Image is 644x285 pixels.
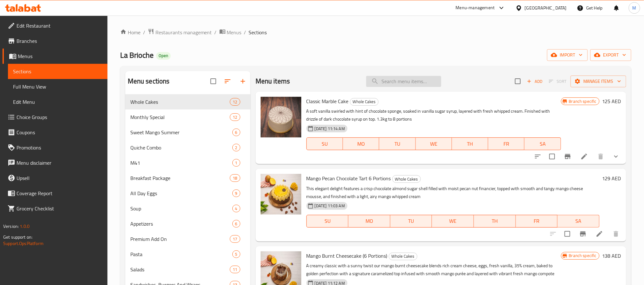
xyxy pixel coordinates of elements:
[249,29,267,36] span: Sections
[125,94,250,109] div: Whole Cakes12
[233,145,240,151] span: 2
[125,109,250,125] div: Monthly Special12
[524,137,561,150] button: SA
[130,266,230,273] span: Salads
[491,139,522,149] span: FR
[3,140,107,155] a: Promotions
[379,137,415,150] button: TU
[545,150,559,163] span: Select to update
[545,76,571,86] span: Select section first
[558,215,599,228] button: SA
[230,267,240,273] span: 11
[244,29,246,36] li: /
[130,129,232,136] span: Sweet Mango Summer
[518,216,555,226] span: FR
[3,109,107,125] a: Choice Groups
[393,176,421,183] span: Whole Cakes
[389,253,417,260] span: Whole Cakes
[232,250,240,258] div: items
[3,170,107,186] a: Upsell
[455,139,486,149] span: TH
[125,247,250,262] div: Pasta5
[560,149,575,164] button: Branch-specific-item
[230,236,240,242] span: 17
[561,227,574,241] span: Select to update
[3,186,107,201] a: Coverage Report
[306,107,561,123] p: A soft vanilla swirled with hint of chocolate sponge, soaked in vanilla sugar syrup, layered with...
[575,226,591,242] button: Branch-specific-item
[128,76,170,86] h2: Menu sections
[596,230,603,238] a: Edit menu item
[3,222,19,230] span: Version:
[207,75,220,88] span: Select all sections
[125,170,250,186] div: Breakfast Package18
[580,153,588,160] a: Edit menu item
[382,139,413,149] span: TU
[351,216,388,226] span: MO
[633,4,636,11] span: M
[130,250,232,258] span: Pasta
[130,113,230,121] span: Monthly Special
[155,29,212,36] span: Restaurants management
[3,125,107,140] a: Coupons
[230,98,240,106] div: items
[230,175,240,181] span: 18
[306,174,391,183] span: Mango Pecan Chocolate Tart 6 Portions
[3,49,107,64] a: Menus
[476,216,513,226] span: TH
[309,139,340,149] span: SU
[526,78,543,85] span: Add
[130,189,232,197] span: All Day Eggs
[366,76,441,87] input: search
[125,186,250,201] div: All Day Eggs9
[3,201,107,216] a: Grocery Checklist
[595,51,626,59] span: export
[516,215,558,228] button: FR
[348,215,390,228] button: MO
[3,239,44,248] a: Support.OpsPlatform
[527,139,558,149] span: SA
[232,189,240,197] div: items
[590,49,631,61] button: export
[17,159,102,167] span: Menu disclaimer
[130,205,232,212] span: Soup
[608,149,624,164] button: show more
[566,98,599,104] span: Branch specific
[312,203,347,209] span: [DATE] 11:03 AM
[148,28,212,36] a: Restaurants management
[602,174,621,183] h6: 129 AED
[125,155,250,170] div: M411
[232,144,240,151] div: items
[233,206,240,212] span: 4
[350,98,378,105] span: Whole Cakes
[524,76,545,86] span: Add item
[392,175,421,183] div: Whole Cakes
[343,137,379,150] button: MO
[593,149,608,164] button: delete
[306,137,343,150] button: SU
[125,231,250,247] div: Premium Add On17
[230,235,240,243] div: items
[3,33,107,49] a: Branches
[130,220,232,228] div: Appetizers
[525,4,567,11] div: [GEOGRAPHIC_DATA]
[13,83,102,90] span: Full Menu View
[230,174,240,182] div: items
[524,76,545,86] button: Add
[130,144,232,151] span: Quiche Combo
[130,174,230,182] span: Breakfast Package
[261,174,301,215] img: Mango Pecan Chocolate Tart 6 Portions
[547,49,588,61] button: import
[230,99,240,105] span: 12
[220,74,235,89] span: Sort sections
[432,215,474,228] button: WE
[143,29,145,36] li: /
[120,29,140,36] a: Home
